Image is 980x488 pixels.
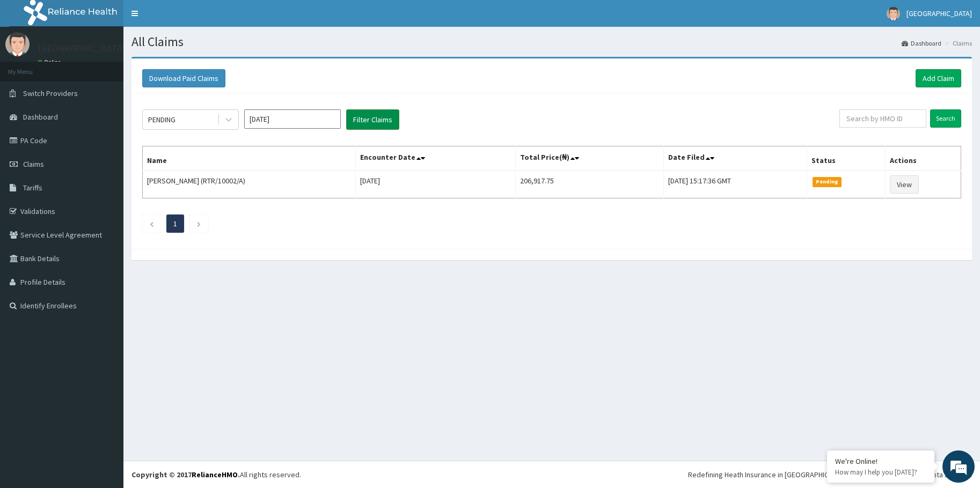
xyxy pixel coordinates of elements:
input: Select Month and Year [244,109,341,129]
span: [GEOGRAPHIC_DATA] [906,9,972,18]
div: Redefining Heath Insurance in [GEOGRAPHIC_DATA] using Telemedicine and Data Science! [688,469,972,480]
a: Next page [196,219,201,228]
td: [PERSON_NAME] (RTR/10002/A) [143,171,356,198]
th: Total Price(₦) [516,146,664,171]
footer: All rights reserved. [123,461,980,488]
a: RelianceHMO [192,470,238,479]
th: Status [807,146,885,171]
th: Name [143,146,356,171]
a: Previous page [149,219,154,228]
span: Switch Providers [23,88,78,98]
span: Claims [23,159,44,169]
td: [DATE] [356,171,516,198]
span: Tariffs [23,183,42,193]
p: [GEOGRAPHIC_DATA] [38,43,126,53]
a: Page 1 is your current page [173,219,177,228]
span: Dashboard [23,112,58,122]
strong: Copyright © 2017 . [131,470,240,479]
a: Add Claim [916,69,961,87]
span: Pending [813,177,842,187]
div: We're Online! [835,456,926,466]
a: Dashboard [902,39,941,48]
img: User Image [5,32,30,56]
h1: All Claims [131,35,972,49]
div: PENDING [148,114,175,125]
input: Search [930,109,961,128]
img: User Image [887,7,900,20]
a: Online [38,58,63,66]
p: How may I help you today? [835,468,926,477]
td: [DATE] 15:17:36 GMT [664,171,807,198]
th: Actions [885,146,961,171]
th: Encounter Date [356,146,516,171]
a: View [890,175,919,194]
th: Date Filed [664,146,807,171]
button: Download Paid Claims [142,69,225,87]
button: Filter Claims [346,109,399,130]
li: Claims [942,39,972,48]
input: Search by HMO ID [839,109,926,128]
td: 206,917.75 [516,171,664,198]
